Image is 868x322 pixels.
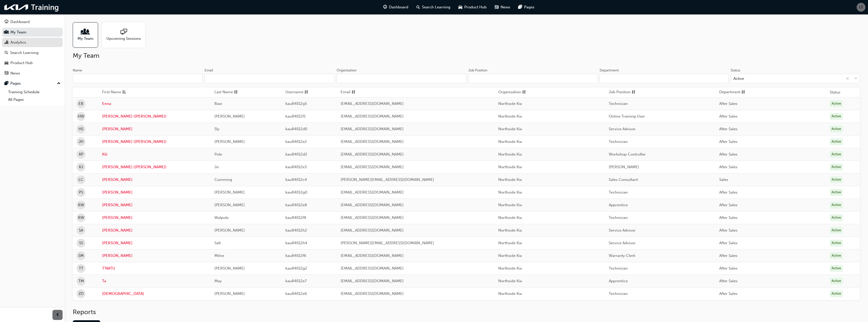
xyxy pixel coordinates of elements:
span: Northside Kia [498,215,522,220]
span: Technician [609,291,628,296]
div: Email [205,68,213,73]
span: search-icon [5,51,8,55]
div: Active [830,265,843,272]
span: pages-icon [518,4,522,10]
span: people-icon [82,29,89,36]
a: [PERSON_NAME] ([PERSON_NAME]) [102,139,207,145]
img: kia-training [3,2,61,12]
span: kau84012f6 [285,253,306,258]
span: up-icon [57,80,61,87]
span: kau84012g5 [285,101,307,106]
span: Baw [214,101,222,106]
span: sorting-icon [632,89,635,96]
span: Product Hub [464,4,487,10]
span: After Sales [719,253,737,258]
span: Milne [214,253,224,258]
span: Service Advisor [609,241,636,245]
a: Ta [102,278,207,284]
button: Organisationsorting-icon [498,89,526,96]
div: Active [830,151,843,158]
span: After Sales [719,101,737,106]
span: car-icon [458,4,462,10]
span: kau84012f1 [285,114,306,119]
span: [PERSON_NAME] [214,203,245,207]
span: Pages [524,4,534,10]
a: News [2,69,63,78]
span: SS [79,240,83,246]
span: [EMAIL_ADDRESS][DOMAIN_NAME] [341,228,404,233]
h2: My Team [73,52,860,60]
button: DashboardMy TeamAnalyticsSearch LearningProduct HubNews [2,16,63,79]
span: SA [79,228,83,233]
a: Kili [102,151,207,157]
span: KJ [79,164,83,170]
div: Active [830,227,843,234]
span: kau84012e3 [285,165,307,169]
a: [PERSON_NAME] [102,190,207,195]
a: pages-iconPages [514,2,539,12]
span: chart-icon [5,40,8,45]
span: kau84012g2 [285,266,307,271]
span: [EMAIL_ADDRESS][DOMAIN_NAME] [341,253,404,258]
div: Active [830,214,843,221]
span: [PERSON_NAME] [214,139,245,144]
input: Job Position [468,74,598,83]
span: Sly [214,127,219,131]
span: After Sales [719,127,737,131]
a: car-iconProduct Hub [454,2,491,12]
span: Job Position [609,89,631,96]
span: [EMAIL_ADDRESS][DOMAIN_NAME] [341,152,404,157]
div: Active [830,126,843,132]
a: [DEMOGRAPHIC_DATA] [102,291,207,297]
span: sessionType_ONLINE_URL-icon [120,29,127,36]
span: After Sales [719,228,737,233]
div: Active [830,176,843,183]
span: kau84012g0 [285,190,307,195]
span: sorting-icon [352,89,355,96]
span: Jo [214,165,219,169]
span: Technician [609,215,628,220]
span: After Sales [719,291,737,296]
a: [PERSON_NAME] ([PERSON_NAME]) [102,113,207,119]
span: prev-icon [56,312,60,318]
div: Search Learning [10,50,39,56]
span: sorting-icon [522,89,526,96]
span: [EMAIL_ADDRESS][DOMAIN_NAME] [341,114,404,119]
span: [PERSON_NAME] [214,291,245,296]
span: news-icon [495,4,498,10]
div: Active [733,76,744,82]
span: news-icon [5,71,8,76]
a: Upcoming Sessions [102,22,149,48]
span: SM [78,253,84,259]
a: All Pages [6,96,63,104]
span: [EMAIL_ADDRESS][DOMAIN_NAME] [341,291,404,296]
a: Training Schedule [6,88,63,96]
button: Job Positionsorting-icon [609,89,637,96]
span: ZD [79,291,84,297]
span: sorting-icon [304,89,308,96]
span: Department [719,89,740,96]
span: After Sales [719,114,737,119]
span: May [214,279,222,283]
input: Organisation [337,74,466,83]
span: [PERSON_NAME] [214,266,245,271]
span: Northside Kia [498,253,522,258]
button: First Nameasc-icon [102,89,130,96]
span: Apprentice [609,279,628,283]
span: Northside Kia [498,177,522,182]
span: [EMAIL_ADDRESS][DOMAIN_NAME] [341,101,404,106]
a: Enna [102,101,207,107]
a: T'NATU [102,266,207,271]
div: Status [731,68,740,73]
input: Name [73,74,202,83]
div: Name [73,68,82,73]
a: [PERSON_NAME] [102,240,207,246]
div: Active [830,164,843,171]
h2: Reports [73,308,860,316]
span: After Sales [719,241,737,245]
span: After Sales [719,215,737,220]
a: [PERSON_NAME] [102,202,207,208]
span: Technician [609,139,628,144]
a: [PERSON_NAME] ([PERSON_NAME]) [102,164,207,170]
span: kau84012e8 [285,203,307,207]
